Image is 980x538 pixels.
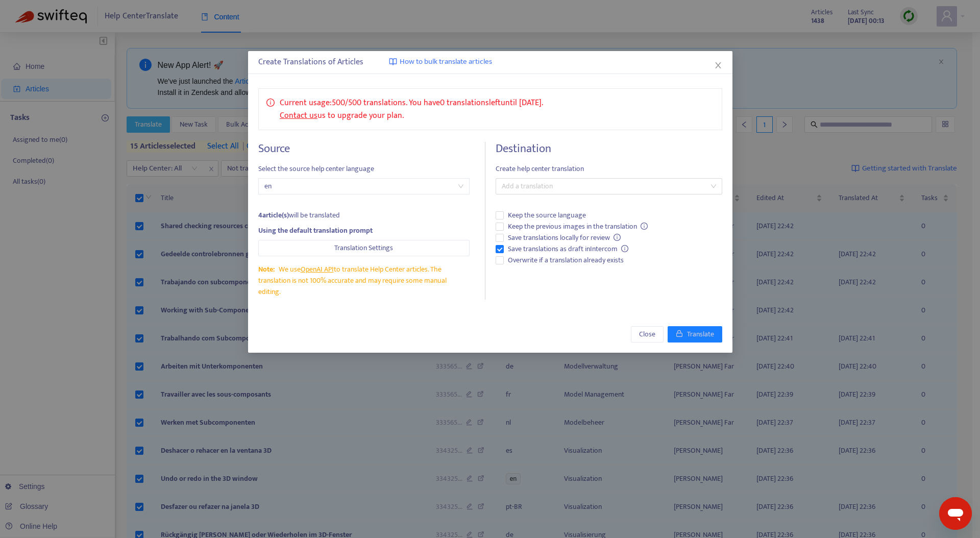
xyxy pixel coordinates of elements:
[280,109,543,122] div: us to upgrade your plan.
[668,326,722,343] button: Translate
[503,221,652,232] span: Keep the previous images in the translation
[280,109,317,123] a: Contact us
[503,210,590,221] span: Keep the source language
[300,263,333,275] a: OpenAI API
[280,96,543,122] p: Current usage: 500 / 500 translations . You have 0 translations left until [DATE] .
[641,223,648,230] span: info-circle
[495,163,722,175] span: Create help center translation
[714,61,722,69] span: close
[266,96,275,107] span: info-circle
[258,163,470,175] span: Select the source help center language
[258,240,470,256] button: Translation Settings
[389,58,397,66] img: image-link
[712,60,723,71] button: Close
[258,263,275,275] span: Note:
[503,232,625,243] span: Save translations locally for review
[495,142,722,156] h4: Destination
[264,179,463,194] span: en
[621,245,628,252] span: info-circle
[258,56,722,68] div: Create Translations of Articles
[258,210,470,221] div: will be translated
[258,225,470,236] div: Using the default translation prompt
[639,329,655,340] span: Close
[631,326,664,343] button: Close
[258,264,470,298] div: We use to translate Help Center articles. The translation is not 100% accurate and may require so...
[258,142,470,156] h4: Source
[389,56,492,68] a: How to bulk translate articles
[614,234,621,241] span: info-circle
[503,243,632,255] span: Save translations as draft in Intercom
[400,56,492,68] span: How to bulk translate articles
[503,255,627,266] span: Overwrite if a translation already exists
[334,242,393,254] span: Translation Settings
[258,209,289,221] strong: 4 article(s)
[939,497,972,530] iframe: Button to launch messaging window, conversation in progress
